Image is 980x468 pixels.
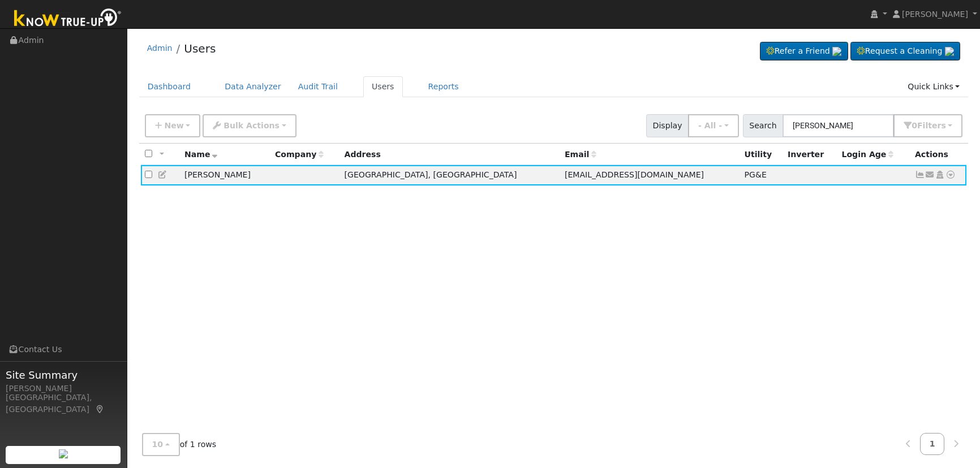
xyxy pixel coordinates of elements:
[788,149,833,161] div: Inverter
[902,10,968,19] span: [PERSON_NAME]
[920,433,945,455] a: 1
[760,42,848,61] a: Refer a Friend
[917,121,946,130] span: Filter
[925,169,935,181] a: garcha44@hotmail.com
[745,149,780,161] div: Utility
[164,121,183,130] span: New
[184,42,216,55] a: Users
[832,47,841,56] img: retrieve
[850,42,960,61] a: Request a Cleaning
[565,150,596,159] span: Email
[646,114,689,137] span: Display
[184,150,218,159] span: Name
[290,76,346,97] a: Audit Trail
[743,114,783,137] span: Search
[59,449,68,458] img: retrieve
[841,150,893,159] span: Days since last login
[223,121,280,130] span: Bulk Actions
[142,433,180,456] button: 10
[420,76,467,97] a: Reports
[945,169,956,181] a: Other actions
[783,114,894,137] input: Search
[363,76,403,97] a: Users
[565,170,704,179] span: [EMAIL_ADDRESS][DOMAIN_NAME]
[345,149,557,161] div: Address
[893,114,962,137] button: 0Filters
[945,47,954,56] img: retrieve
[203,114,296,137] button: Bulk Actions
[915,149,962,161] div: Actions
[915,170,925,179] a: Show Graph
[275,150,324,159] span: Company name
[941,121,945,130] span: s
[6,392,121,415] div: [GEOGRAPHIC_DATA], [GEOGRAPHIC_DATA]
[6,383,121,395] div: [PERSON_NAME]
[152,440,164,449] span: 10
[158,170,168,179] a: Edit User
[95,405,105,414] a: Map
[180,165,271,186] td: [PERSON_NAME]
[145,114,201,137] button: New
[216,76,290,97] a: Data Analyzer
[935,170,945,179] a: Login As
[147,44,173,53] a: Admin
[142,433,217,456] span: of 1 rows
[139,76,200,97] a: Dashboard
[341,165,561,186] td: [GEOGRAPHIC_DATA], [GEOGRAPHIC_DATA]
[745,170,767,179] span: PG&E
[8,6,127,32] img: Know True-Up
[6,367,121,383] span: Site Summary
[899,76,968,97] a: Quick Links
[688,114,739,137] button: - All -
